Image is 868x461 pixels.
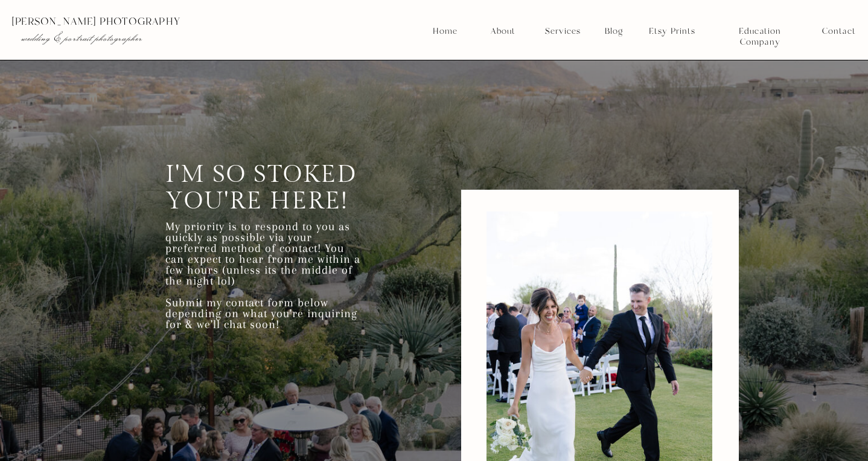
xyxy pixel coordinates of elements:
[11,16,245,27] p: [PERSON_NAME] photography
[165,221,361,312] h3: My priority is to respond to you as quickly as possible via your preferred method of contact! You...
[644,26,700,37] a: Etsy Prints
[21,32,220,44] p: wedding & portrait photographer
[601,26,627,37] a: Blog
[165,161,401,213] h3: I'm so stoked you're here!
[540,26,585,37] a: Services
[718,26,802,37] a: Education Company
[822,26,855,37] a: Contact
[487,26,518,37] a: About
[432,26,458,37] a: Home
